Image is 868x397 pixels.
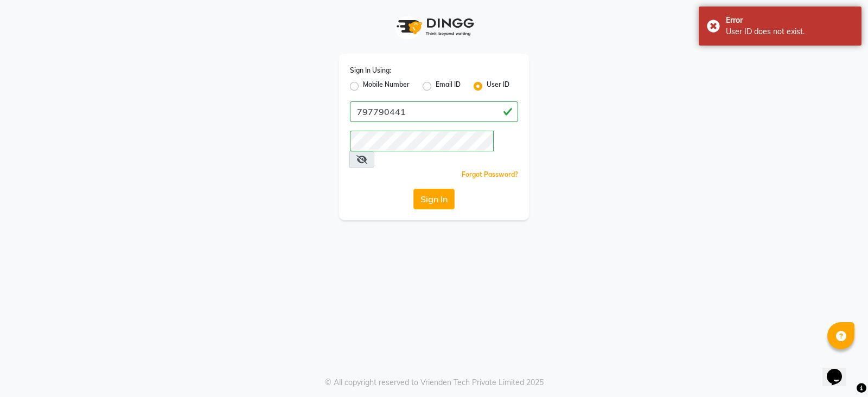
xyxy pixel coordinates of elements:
[436,80,461,93] label: Email ID
[350,131,494,151] input: Username
[822,354,857,386] iframe: chat widget
[391,11,477,43] img: logo1.svg
[726,26,853,37] div: User ID does not exist.
[487,80,509,93] label: User ID
[363,80,410,93] label: Mobile Number
[726,15,853,26] div: Error
[462,170,518,178] a: Forgot Password?
[350,66,391,75] label: Sign In Using:
[350,101,518,122] input: Username
[413,189,455,209] button: Sign In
